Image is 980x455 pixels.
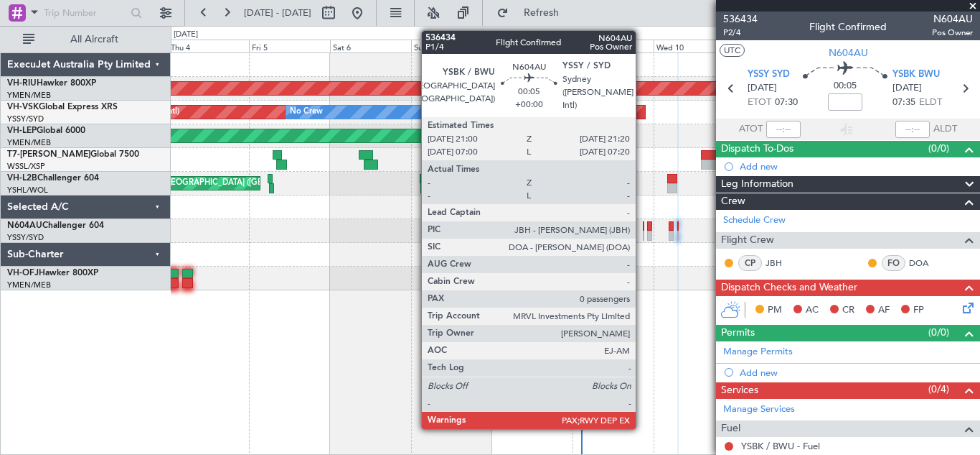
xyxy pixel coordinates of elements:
div: Tue 9 [573,40,654,52]
span: T7-[PERSON_NAME] [7,150,90,159]
div: Fri 5 [249,40,330,52]
span: VH-LEP [7,127,37,135]
a: T7-[PERSON_NAME]Global 7500 [7,150,139,159]
span: N604AU [932,12,973,27]
button: All Aircraft [16,28,156,51]
span: Services [721,382,758,399]
span: 00:05 [834,79,857,93]
span: VH-OFJ [7,269,39,277]
span: Dispatch To-Dos [721,141,793,157]
span: ELDT [919,96,942,110]
span: Pos Owner [932,27,973,39]
a: WSSL/XSP [7,161,45,172]
span: AF [878,303,890,318]
a: VH-OFJHawker 800XP [7,269,98,277]
input: Trip Number [44,2,126,24]
span: PM [768,303,782,318]
button: UTC [720,44,745,57]
a: YSHL/WOL [7,185,48,196]
div: No Crew [290,101,323,123]
a: Manage Services [723,403,795,417]
span: (0/0) [928,325,949,340]
div: Sun 7 [411,40,492,52]
span: [DATE] [748,81,777,96]
span: CR [842,303,854,318]
div: Mon 8 [491,40,573,52]
a: YMEN/MEB [7,90,51,101]
a: YSSY/SYD [7,114,44,124]
div: Add new [740,160,973,173]
span: N604AU [829,45,868,60]
button: Refresh [490,1,576,24]
span: Leg Information [721,176,793,193]
span: Permits [721,325,755,341]
span: VH-RIU [7,79,37,88]
a: VH-LEPGlobal 6000 [7,127,85,135]
span: Crew [721,193,745,210]
a: VH-VSKGlobal Express XRS [7,103,118,111]
a: YSSY/SYD [7,232,44,243]
div: Add new [740,367,973,379]
a: Schedule Crew [723,213,786,228]
span: AC [806,303,819,318]
span: ALDT [933,122,957,137]
span: P2/4 [723,27,758,39]
div: [DATE] [174,29,198,41]
div: CP [738,255,762,271]
a: YMEN/MEB [7,280,51,290]
div: Flight Confirmed [809,19,887,35]
span: [DATE] [892,81,922,96]
div: Unplanned Maint [GEOGRAPHIC_DATA] ([GEOGRAPHIC_DATA]) [98,173,334,194]
a: DOA [909,257,941,270]
span: ETOT [748,96,771,110]
a: N604AUChallenger 604 [7,221,104,230]
span: All Aircraft [37,35,151,45]
span: FP [913,303,924,318]
span: YSBK BWU [892,68,940,82]
span: Dispatch Checks and Weather [721,280,857,296]
span: 07:35 [892,96,915,110]
div: Thu 4 [168,40,249,52]
span: Refresh [512,8,572,18]
span: N604AU [7,221,42,230]
a: Manage Permits [723,345,793,359]
a: JBH [765,257,798,270]
span: VH-VSK [7,103,39,111]
span: VH-L2B [7,174,37,183]
span: YSSY SYD [748,68,790,82]
a: VH-L2BChallenger 604 [7,174,99,183]
span: ATOT [739,122,763,137]
div: Sat 6 [330,40,411,52]
span: Flight Crew [721,232,774,249]
div: Wed 10 [654,40,735,52]
a: YSBK / BWU - Fuel [741,440,820,452]
span: (0/0) [928,141,949,156]
span: 536434 [723,12,758,27]
span: Fuel [721,420,740,437]
span: 07:30 [775,96,798,110]
input: --:-- [766,121,801,138]
span: [DATE] - [DATE] [244,6,311,19]
span: (0/4) [928,382,949,397]
div: FO [882,255,905,271]
a: YMEN/MEB [7,137,51,148]
a: VH-RIUHawker 800XP [7,79,96,88]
